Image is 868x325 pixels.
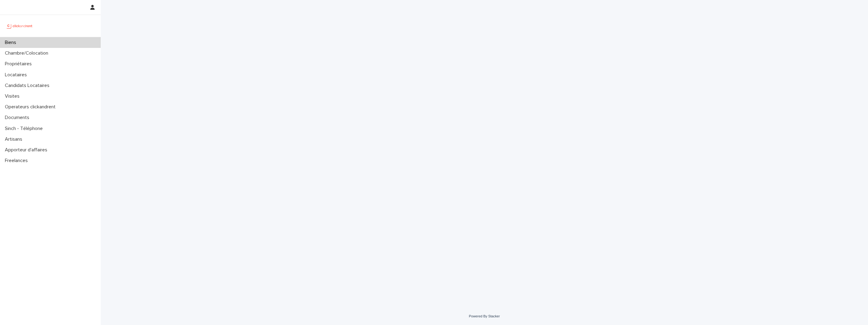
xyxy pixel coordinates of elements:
p: Sinch - Téléphone [2,126,48,132]
p: Chambre/Colocation [2,50,53,56]
img: UCB0brd3T0yccxBKYDjQ [5,20,34,32]
p: Artisans [2,136,27,142]
p: Documents [2,115,34,121]
p: Candidats Locataires [2,83,54,88]
p: Visites [2,93,24,99]
p: Freelances [2,158,33,164]
a: Powered By Stacker [469,314,500,318]
p: Biens [2,40,21,45]
p: Propriétaires [2,61,37,67]
p: Operateurs clickandrent [2,104,60,110]
p: Locataires [2,72,32,78]
p: Apporteur d'affaires [2,147,52,153]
